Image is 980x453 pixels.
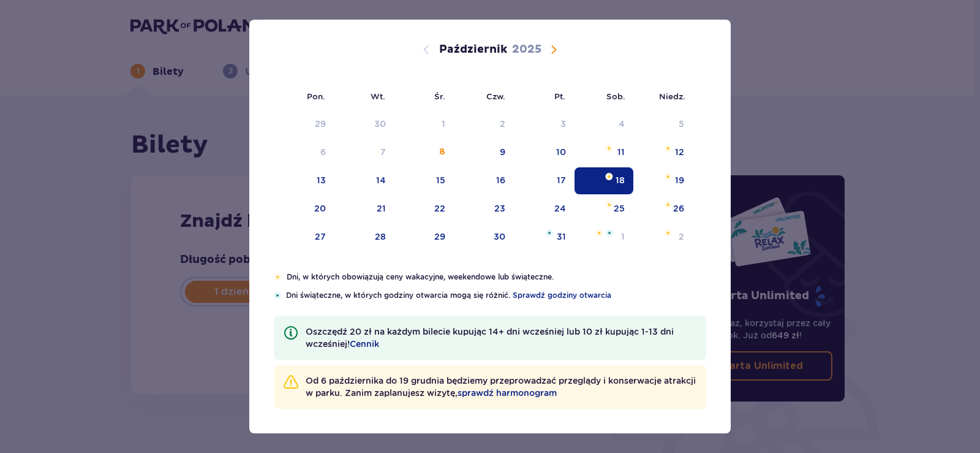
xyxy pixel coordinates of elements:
img: Niebieska gwiazdka [546,229,553,237]
td: środa, 29 października 2025 [394,224,454,251]
div: 13 [317,174,326,186]
div: 23 [494,202,505,215]
td: czwartek, 23 października 2025 [454,196,514,223]
div: 4 [619,118,625,130]
button: Następny miesiąc [546,42,561,57]
td: sobota, 25 października 2025 [575,196,634,223]
small: Sob. [606,91,625,101]
td: sobota, 1 listopada 2025 [575,224,634,251]
img: Pomarańczowa gwiazdka [664,173,672,180]
div: 29 [434,230,445,243]
td: niedziela, 2 listopada 2025 [633,224,693,251]
div: 11 [617,146,625,158]
div: 24 [554,202,566,215]
td: wtorek, 21 października 2025 [334,196,395,223]
td: poniedziałek, 27 października 2025 [274,224,334,251]
p: Od 6 października do 19 grudnia będziemy przeprowadzać przeglądy i konserwacje atrakcji w parku. ... [306,375,696,399]
div: 22 [434,202,445,215]
div: 26 [673,202,684,215]
td: Data niedostępna. poniedziałek, 29 września 2025 [274,111,334,138]
div: 8 [439,146,445,158]
td: piątek, 24 października 2025 [514,196,575,223]
div: 10 [556,146,566,158]
div: 27 [315,230,326,243]
td: Data zaznaczona. sobota, 18 października 2025 [575,167,634,194]
td: czwartek, 16 października 2025 [454,167,514,194]
div: 16 [496,174,505,186]
img: Niebieska gwiazdka [606,229,613,237]
div: 29 [315,118,326,130]
td: piątek, 10 października 2025 [514,139,575,166]
div: 21 [377,202,386,215]
img: Niebieska gwiazdka [274,292,281,299]
td: wtorek, 14 października 2025 [334,167,395,194]
div: 20 [314,202,326,215]
div: 18 [616,174,625,186]
img: Pomarańczowa gwiazdka [605,173,613,180]
p: Dni, w których obowiązują ceny wakacyjne, weekendowe lub świąteczne. [287,272,706,283]
img: Pomarańczowa gwiazdka [274,273,282,281]
a: Cennik [350,338,379,350]
td: Data niedostępna. środa, 1 października 2025 [394,111,454,138]
p: Dni świąteczne, w których godziny otwarcia mogą się różnić. [286,290,706,301]
td: wtorek, 28 października 2025 [334,224,395,251]
td: czwartek, 9 października 2025 [454,139,514,166]
div: 6 [320,146,326,158]
td: piątek, 17 października 2025 [514,167,575,194]
img: Pomarańczowa gwiazdka [664,145,672,152]
td: niedziela, 26 października 2025 [633,196,693,223]
div: 7 [380,146,386,158]
div: 2 [500,118,505,130]
img: Pomarańczowa gwiazdka [605,145,613,152]
small: Niedz. [659,91,685,101]
img: Pomarańczowa gwiazdka [605,201,613,208]
img: Pomarańczowa gwiazdka [664,201,672,208]
td: środa, 15 października 2025 [394,167,454,194]
small: Pt. [554,91,565,101]
button: Poprzedni miesiąc [419,42,434,57]
div: 30 [494,230,505,243]
td: środa, 22 października 2025 [394,196,454,223]
small: Śr. [434,91,445,101]
div: 15 [436,174,445,186]
div: 19 [675,174,684,186]
p: Oszczędź 20 zł na każdym bilecie kupując 14+ dni wcześniej lub 10 zł kupując 1-13 dni wcześniej! [306,325,696,350]
a: sprawdź harmonogram [458,387,557,399]
div: 28 [375,230,386,243]
td: środa, 8 października 2025 [394,139,454,166]
img: Pomarańczowa gwiazdka [595,229,603,237]
td: Data niedostępna. wtorek, 30 września 2025 [334,111,395,138]
td: Data niedostępna. piątek, 3 października 2025 [514,111,575,138]
td: Data niedostępna. niedziela, 5 października 2025 [633,111,693,138]
div: 5 [679,118,684,130]
div: 30 [374,118,386,130]
td: czwartek, 30 października 2025 [454,224,514,251]
p: Październik [439,42,507,57]
td: Data niedostępna. poniedziałek, 6 października 2025 [274,139,334,166]
div: 14 [376,174,386,186]
div: 17 [557,174,566,186]
small: Pon. [307,91,325,101]
div: 25 [614,202,625,215]
div: 1 [442,118,445,130]
div: 3 [560,118,566,130]
div: 12 [675,146,684,158]
td: piątek, 31 października 2025 [514,224,575,251]
td: Data niedostępna. wtorek, 7 października 2025 [334,139,395,166]
div: 31 [557,230,566,243]
td: sobota, 11 października 2025 [575,139,634,166]
div: 1 [621,230,625,243]
div: 2 [679,230,684,243]
p: 2025 [512,42,541,57]
div: 9 [500,146,505,158]
td: poniedziałek, 13 października 2025 [274,167,334,194]
a: Sprawdź godziny otwarcia [513,290,611,301]
td: Data niedostępna. czwartek, 2 października 2025 [454,111,514,138]
small: Wt. [371,91,385,101]
td: niedziela, 12 października 2025 [633,139,693,166]
small: Czw. [486,91,505,101]
td: Data niedostępna. sobota, 4 października 2025 [575,111,634,138]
